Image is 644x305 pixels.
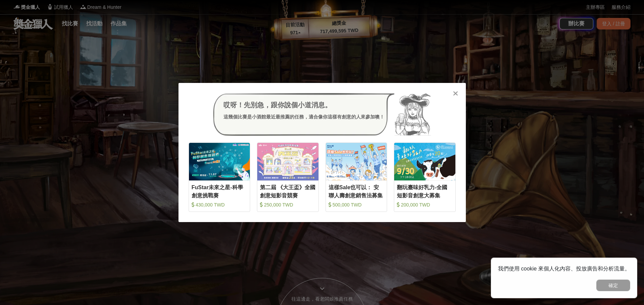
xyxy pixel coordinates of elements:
[192,201,247,208] div: 430,000 TWD
[257,143,318,180] img: Cover Image
[326,143,387,180] img: Cover Image
[192,183,247,199] div: FuStar未來之星-科學創意挑戰賽
[326,143,387,212] a: Cover Image這樣Sale也可以： 安聯人壽創意銷售法募集 500,000 TWD
[223,113,384,121] div: 這幾個比賽是小酒館最近最推薦的任務，適合像你這樣有創意的人來參加噢！
[223,100,384,110] div: 哎呀！先別急，跟你說個小道消息。
[329,183,384,199] div: 這樣Sale也可以： 安聯人壽創意銷售法募集
[189,143,251,212] a: Cover ImageFuStar未來之星-科學創意挑戰賽 430,000 TWD
[397,183,453,199] div: 翻玩臺味好乳力-全國短影音創意大募集
[596,280,630,291] button: 確定
[498,266,630,271] span: 我們使用 cookie 來個人化內容、投放廣告和分析流量。
[189,143,250,180] img: Cover Image
[257,143,319,212] a: Cover Image第二屆 《大王盃》全國創意短影音競賽 250,000 TWD
[394,143,456,212] a: Cover Image翻玩臺味好乳力-全國短影音創意大募集 200,000 TWD
[260,183,316,199] div: 第二屆 《大王盃》全國創意短影音競賽
[260,201,316,208] div: 250,000 TWD
[329,201,384,208] div: 500,000 TWD
[394,143,455,180] img: Cover Image
[395,93,431,136] img: Avatar
[397,201,453,208] div: 200,000 TWD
